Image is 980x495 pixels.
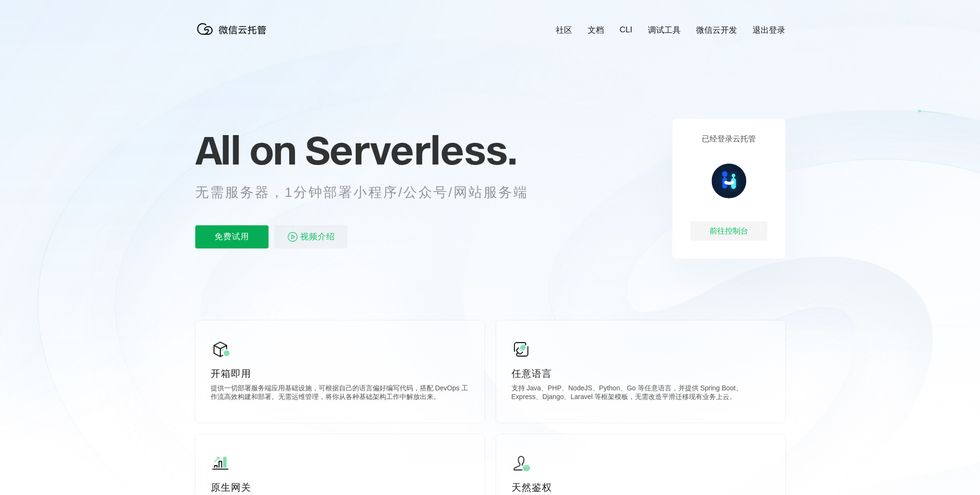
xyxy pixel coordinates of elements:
[195,225,268,248] p: 免费试用
[690,221,767,241] div: 前往控制台
[211,367,469,380] p: 开箱即用
[305,126,517,174] span: Serverless.
[702,134,756,144] p: 已经登录云托管
[287,231,298,243] img: video_play.svg
[588,25,604,36] a: 文档
[195,126,296,174] span: All on
[752,25,785,36] a: 退出登录
[648,25,681,36] a: 调试工具
[619,25,632,35] a: CLI
[211,481,469,494] p: 原生网关
[511,481,770,494] p: 天然鉴权
[195,19,272,39] img: 微信云托管
[696,25,737,36] a: 微信云开发
[511,384,770,403] p: 支持 Java、PHP、NodeJS、Python、Go 等任意语言，并提供 Spring Boot、Express、Django、Laravel 等框架模板，无需改造平滑迁移现有业务上云。
[300,225,335,248] span: 视频介绍
[511,367,770,380] p: 任意语言
[195,32,272,40] a: 微信云托管
[211,384,469,403] p: 提供一切部署服务端应用基础设施，可根据自己的语言偏好编写代码，搭配 DevOps 工作流高效构建和部署。无需运维管理，将你从各种基础架构工作中解放出来。
[556,25,572,36] a: 社区
[195,183,546,202] p: 无需服务器，1分钟部署小程序/公众号/网站服务端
